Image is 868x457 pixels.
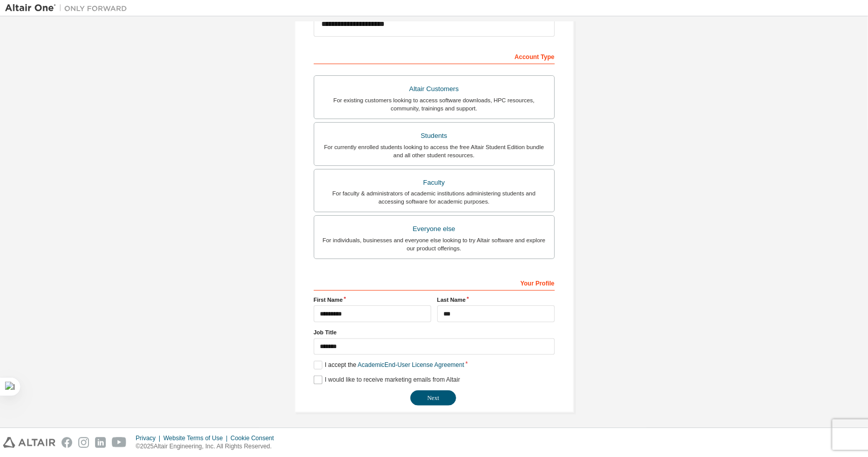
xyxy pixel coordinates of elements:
[3,437,55,448] img: altair_logo.svg
[78,437,89,448] img: instagram.svg
[5,3,132,13] img: Altair One
[358,361,464,368] a: Academic End-User License Agreement
[112,437,127,448] img: youtube.svg
[314,274,555,291] div: Your Profile
[320,222,548,236] div: Everyone else
[136,442,280,451] p: © 2025 Altair Engineering, Inc. All Rights Reserved.
[320,236,548,252] div: For individuals, businesses and everyone else looking to try Altair software and explore our prod...
[314,376,460,384] label: I would like to receive marketing emails from Altair
[320,189,548,206] div: For faculty & administrators of academic institutions administering students and accessing softwa...
[437,296,555,304] label: Last Name
[320,82,548,96] div: Altair Customers
[95,437,106,448] img: linkedin.svg
[314,296,431,304] label: First Name
[314,361,464,369] label: I accept the
[62,437,72,448] img: facebook.svg
[314,48,555,64] div: Account Type
[163,434,230,442] div: Website Terms of Use
[320,143,548,159] div: For currently enrolled students looking to access the free Altair Student Edition bundle and all ...
[136,434,163,442] div: Privacy
[320,176,548,190] div: Faculty
[314,328,555,336] label: Job Title
[230,434,280,442] div: Cookie Consent
[320,96,548,112] div: For existing customers looking to access software downloads, HPC resources, community, trainings ...
[320,129,548,143] div: Students
[410,390,456,406] button: Next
